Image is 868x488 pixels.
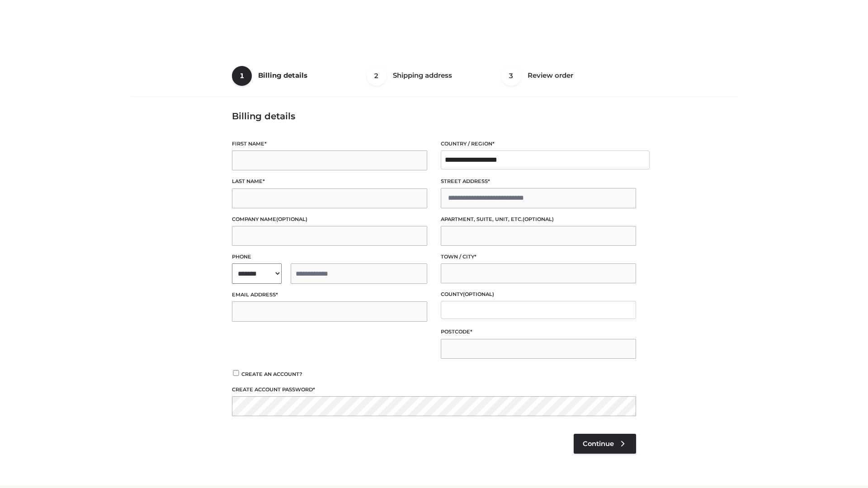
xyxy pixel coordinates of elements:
span: Create an account? [241,371,302,377]
h3: Billing details [232,111,636,122]
label: Street address [441,177,636,186]
label: Create account password [232,385,636,394]
label: Country / Region [441,140,636,148]
label: Postcode [441,328,636,336]
label: Company name [232,215,427,224]
span: 3 [501,66,521,86]
label: Email address [232,291,427,299]
label: Phone [232,253,427,261]
label: Town / City [441,253,636,261]
span: (optional) [523,216,554,222]
input: Create an account? [232,370,240,376]
label: County [441,290,636,299]
label: Last name [232,177,427,186]
label: Apartment, suite, unit, etc. [441,215,636,224]
span: Review order [528,71,573,80]
span: (optional) [276,216,307,222]
a: Continue [574,434,636,454]
span: Shipping address [393,71,452,80]
span: (optional) [463,291,494,297]
label: First name [232,140,427,148]
span: Continue [583,440,614,448]
span: Billing details [258,71,307,80]
span: 1 [232,66,252,86]
span: 2 [367,66,387,86]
